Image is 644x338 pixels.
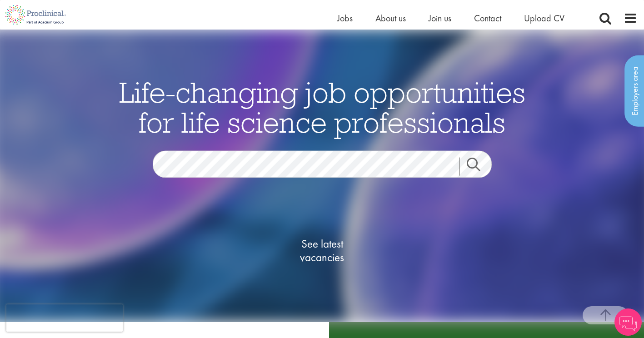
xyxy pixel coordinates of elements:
[277,201,368,301] a: See latestvacancies
[375,12,406,24] a: About us
[337,12,353,24] a: Jobs
[524,12,564,24] a: Upload CV
[614,308,642,336] img: Chatbot
[474,12,501,24] a: Contact
[119,74,525,140] span: Life-changing job opportunities for life science professionals
[459,158,499,176] a: Job search submit button
[6,304,123,332] iframe: reCAPTCHA
[277,237,368,264] span: See latest vacancies
[429,12,451,24] a: Join us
